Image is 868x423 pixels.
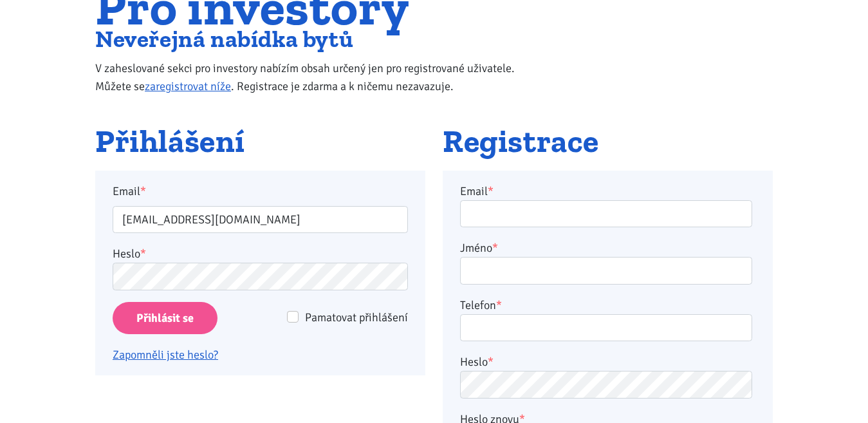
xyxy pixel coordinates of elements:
a: Zapomněli jste heslo? [113,348,218,362]
input: Přihlásit se [113,302,217,335]
span: Pamatovat přihlášení [305,310,408,324]
p: V zaheslované sekci pro investory nabízím obsah určený jen pro registrované uživatele. Můžete se ... [95,59,541,95]
label: Email [104,182,417,200]
label: Heslo [460,353,494,371]
h2: Registrace [443,124,773,159]
abbr: required [492,241,498,255]
abbr: required [488,184,494,198]
label: Heslo [113,245,146,263]
label: Email [460,182,494,200]
a: zaregistrovat níže [145,79,231,93]
h2: Přihlášení [95,124,425,159]
label: Telefon [460,296,502,314]
abbr: required [488,355,494,369]
h2: Neveřejná nabídka bytů [95,28,541,50]
label: Jméno [460,239,498,257]
abbr: required [496,298,502,312]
